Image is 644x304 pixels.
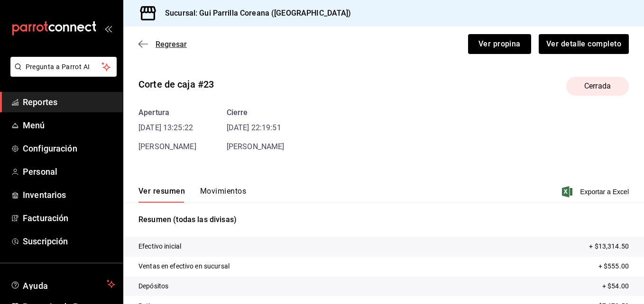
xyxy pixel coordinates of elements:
[227,107,285,118] div: Cierre
[23,188,115,201] span: Inventarios
[23,119,115,132] span: Menú
[138,142,196,151] span: [PERSON_NAME]
[10,57,117,77] button: Pregunta a Parrot AI
[23,235,115,248] span: Suscripción
[602,281,629,291] p: + $54.00
[23,212,115,224] span: Facturación
[7,69,117,79] a: Pregunta a Parrot AI
[468,34,531,54] button: Ver propina
[138,122,196,134] time: [DATE] 13:25:22
[138,40,187,49] button: Regresar
[138,281,168,291] p: Depósitos
[589,241,629,251] p: + $13,314.50
[156,40,187,49] span: Regresar
[227,122,285,134] time: [DATE] 22:19:51
[579,80,616,92] span: Cerrada
[138,187,246,203] div: navigation tabs
[227,142,285,151] span: [PERSON_NAME]
[564,186,629,197] button: Exportar a Excel
[26,62,102,72] span: Pregunta a Parrot AI
[138,107,196,118] div: Apertura
[23,278,103,290] span: Ayuda
[138,261,230,271] p: Ventas en efectivo en sucursal
[23,165,115,178] span: Personal
[138,77,214,91] div: Corte de caja #23
[598,261,629,271] p: + $555.00
[200,187,246,203] button: Movimientos
[23,96,115,108] span: Reportes
[138,214,629,225] p: Resumen (todas las divisas)
[138,187,185,203] button: Ver resumen
[157,8,351,19] h3: Sucursal: Gui Parrilla Coreana ([GEOGRAPHIC_DATA])
[138,241,181,251] p: Efectivo inicial
[104,25,112,32] button: open_drawer_menu
[23,142,115,155] span: Configuración
[539,34,629,54] button: Ver detalle completo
